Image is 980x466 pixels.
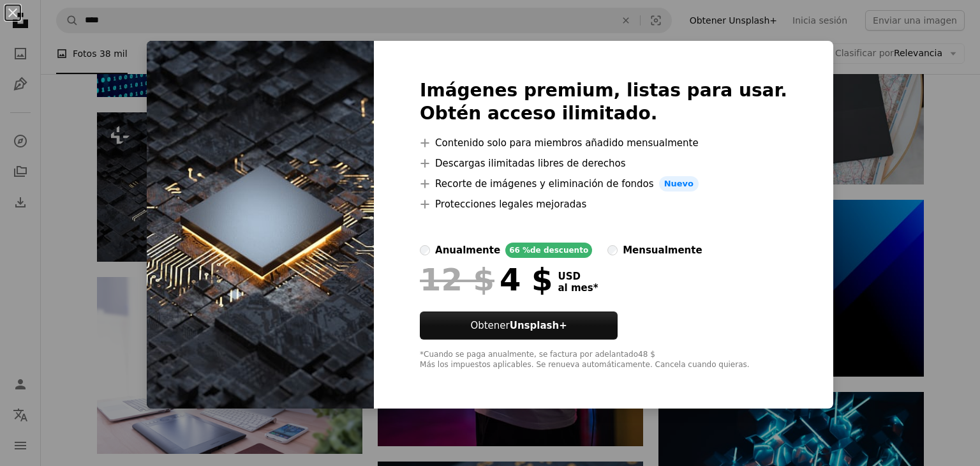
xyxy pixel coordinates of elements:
[558,271,598,282] span: USD
[420,312,618,340] button: ObtenerUnsplash+
[510,320,567,331] strong: Unsplash+
[420,197,787,212] li: Protecciones legales mejoradas
[420,245,430,255] input: anualmente66 %de descuento
[420,156,787,171] li: Descargas ilimitadas libres de derechos
[420,135,787,151] li: Contenido solo para miembros añadido mensualmente
[435,243,500,258] div: anualmente
[558,282,598,294] span: al mes *
[420,263,553,296] div: 4 $
[505,243,592,258] div: 66 % de descuento
[623,243,702,258] div: mensualmente
[420,350,787,370] div: *Cuando se paga anualmente, se factura por adelantado 48 $ Más los impuestos aplicables. Se renue...
[420,263,494,296] span: 12 $
[420,176,787,192] li: Recorte de imágenes y eliminación de fondos
[147,41,374,409] img: premium_photo-1683121716061-3faddf4dc504
[420,79,787,125] h2: Imágenes premium, listas para usar. Obtén acceso ilimitado.
[659,176,699,192] span: Nuevo
[607,245,618,255] input: mensualmente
